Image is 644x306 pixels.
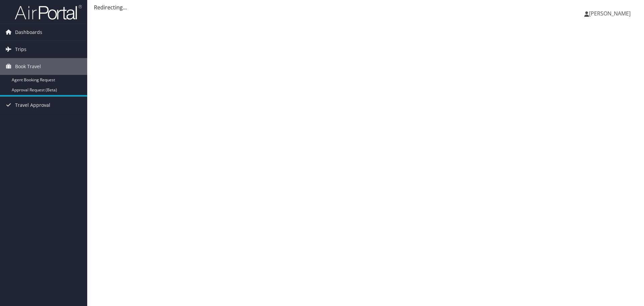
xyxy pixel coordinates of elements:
span: Book Travel [15,58,41,75]
span: Travel Approval [15,97,50,114]
span: Dashboards [15,24,42,41]
img: airportal-logo.png [15,4,82,20]
a: [PERSON_NAME] [584,3,637,24]
div: Redirecting... [94,3,637,11]
span: [PERSON_NAME] [589,10,631,17]
span: Trips [15,41,26,58]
